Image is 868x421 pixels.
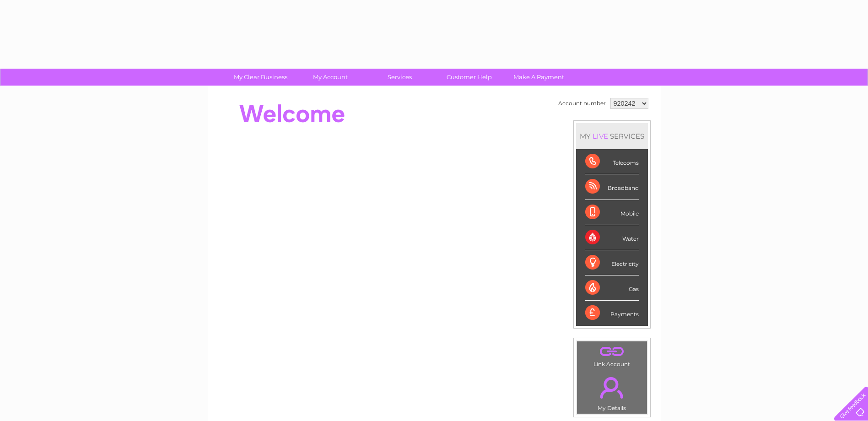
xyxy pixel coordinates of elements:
div: Electricity [585,250,639,275]
div: Telecoms [585,149,639,174]
a: Services [362,69,437,86]
div: Mobile [585,200,639,225]
div: Water [585,225,639,250]
td: Link Account [577,341,647,370]
div: Gas [585,275,639,301]
a: My Clear Business [223,69,298,86]
td: My Details [577,369,647,414]
a: Make A Payment [501,69,577,86]
td: Account number [556,96,608,111]
div: MY SERVICES [576,123,648,149]
div: Payments [585,301,639,325]
div: Broadband [585,174,639,200]
div: LIVE [591,132,610,140]
a: My Account [292,69,368,86]
a: Customer Help [431,69,507,86]
a: . [579,344,645,360]
a: . [579,372,645,404]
